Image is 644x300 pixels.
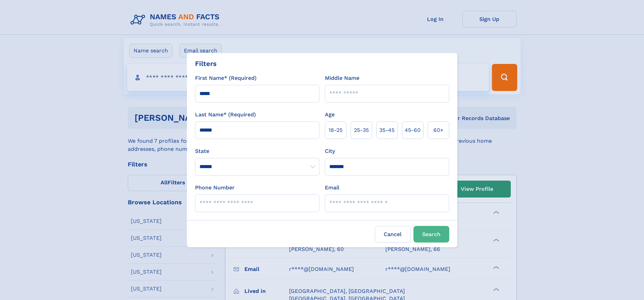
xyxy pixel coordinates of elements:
label: First Name* (Required) [195,74,257,82]
span: 35‑45 [379,126,395,134]
label: Cancel [375,226,411,243]
span: 45‑60 [405,126,421,134]
label: Email [325,184,339,192]
span: 25‑35 [354,126,369,134]
div: Filters [195,59,217,69]
label: State [195,147,319,155]
span: 60+ [433,126,444,134]
label: City [325,147,335,155]
label: Last Name* (Required) [195,111,256,119]
label: Middle Name [325,74,359,82]
label: Phone Number [195,184,235,192]
span: 18‑25 [329,126,342,134]
label: Age [325,111,335,119]
button: Search [413,226,449,243]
